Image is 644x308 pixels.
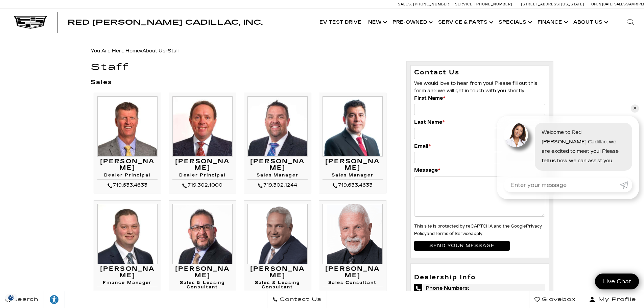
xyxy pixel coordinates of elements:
[414,274,546,281] h3: Dealership Info
[414,167,440,174] label: Message
[435,231,471,236] a: Terms of Service
[413,2,451,6] span: [PHONE_NUMBER]
[414,224,542,236] a: Privacy Policy
[323,266,383,279] h3: [PERSON_NAME]
[398,2,412,6] span: Sales:
[278,295,321,304] span: Contact Us
[435,9,495,36] a: Service & Parts
[581,291,644,308] button: Open user profile menu
[323,181,383,189] div: 719.633.4633
[591,2,614,6] span: Open [DATE]
[267,291,327,308] a: Contact Us
[44,291,65,308] a: Explore your accessibility options
[142,48,165,54] a: About Us
[495,9,534,36] a: Specials
[455,2,474,6] span: Service:
[535,123,632,171] div: Welcome to Red [PERSON_NAME] Cadillac, we are excited to meet you! Please tell us how we can assi...
[365,9,389,36] a: New
[540,295,576,304] span: Glovebox
[414,80,537,94] span: We would love to hear from you! Please fill out this form and we will get in touch with you shortly.
[316,9,365,36] a: EV Test Drive
[142,48,180,54] span: »
[247,281,308,291] h4: Sales & Leasing Consultant
[414,176,546,217] textarea: Message*
[599,278,635,285] span: Live Chat
[414,69,546,254] form: Contact Us
[125,48,180,54] span: »
[10,295,39,304] span: Search
[453,2,514,6] a: Service: [PHONE_NUMBER]
[617,9,644,36] div: Search
[247,266,308,279] h3: [PERSON_NAME]
[44,294,64,305] div: Explore your accessibility options
[172,158,233,172] h3: [PERSON_NAME]
[398,2,453,6] a: Sales: [PHONE_NUMBER]
[414,119,445,126] label: Last Name
[14,16,47,29] img: Cadillac Dark Logo with Cadillac White Text
[68,18,263,26] span: Red [PERSON_NAME] Cadillac, Inc.
[91,48,180,54] span: You Are Here:
[323,173,383,180] h4: Sales Manager
[414,284,546,292] span: Phone Numbers:
[168,48,180,54] span: Staff
[614,2,626,6] span: Sales:
[172,281,233,291] h4: Sales & Leasing Consultant
[475,2,512,6] span: [PHONE_NUMBER]
[626,2,644,6] span: 9 AM-6 PM
[91,63,396,72] h1: Staff
[620,177,632,192] a: Submit
[125,48,140,54] a: Home
[414,143,431,150] label: Email
[389,9,435,36] a: Pre-Owned
[414,95,445,102] label: First Name
[247,158,308,172] h3: [PERSON_NAME]
[97,281,158,287] h4: Finance Manager
[570,9,610,36] a: About Us
[247,181,308,189] div: 719.302.1244
[323,158,383,172] h3: [PERSON_NAME]
[97,158,158,172] h3: [PERSON_NAME]
[534,9,570,36] a: Finance
[97,266,158,279] h3: [PERSON_NAME]
[323,281,383,287] h4: Sales Consultant
[3,294,19,301] section: Click to Open Cookie Consent Modal
[3,294,19,301] img: Opt-Out Icon
[504,123,528,147] img: Agent profile photo
[414,224,542,236] small: This site is protected by reCAPTCHA and the Google and apply.
[247,173,308,180] h4: Sales Manager
[414,104,546,115] input: First Name*
[97,181,158,189] div: 719.633.4633
[68,19,263,26] a: Red [PERSON_NAME] Cadillac, Inc.
[172,266,233,279] h3: [PERSON_NAME]
[504,177,620,192] input: Enter your message
[91,46,554,56] div: Breadcrumbs
[91,79,396,86] h3: Sales
[414,69,546,76] h3: Contact Us
[414,241,510,251] input: Send your message
[172,181,233,189] div: 719.302.1000
[414,128,546,139] input: Last Name*
[172,173,233,180] h4: Dealer Principal
[97,173,158,180] h4: Dealer Principal
[529,291,581,308] a: Glovebox
[521,2,585,6] a: [STREET_ADDRESS][US_STATE]
[596,295,636,304] span: My Profile
[595,274,639,289] a: Live Chat
[323,289,383,297] div: 719.633.4633
[414,152,546,163] input: Email*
